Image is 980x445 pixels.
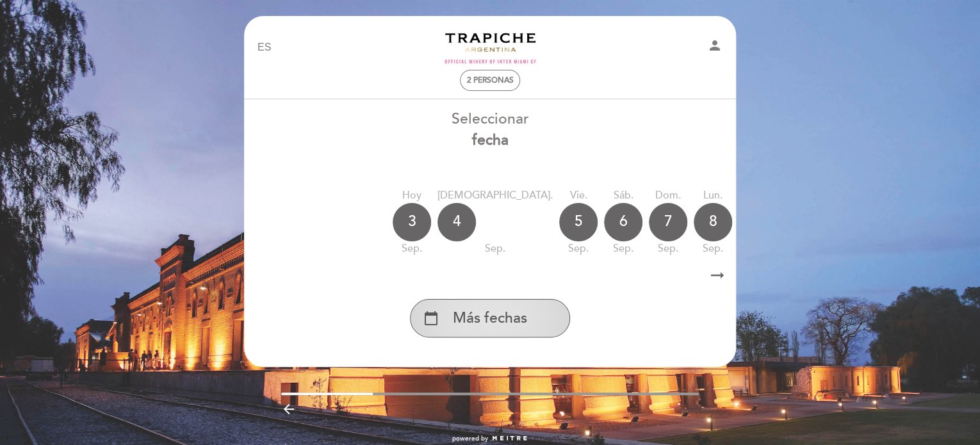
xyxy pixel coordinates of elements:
div: 3 [393,203,431,241]
div: Seleccionar [243,109,737,151]
span: Más fechas [453,308,527,329]
button: person [707,38,723,58]
div: 5 [559,203,598,241]
span: powered by [452,434,488,443]
div: dom. [649,188,687,203]
div: sáb. [604,188,642,203]
div: [DEMOGRAPHIC_DATA]. [437,188,553,203]
div: sep. [559,241,598,256]
div: sep. [393,241,431,256]
a: Turismo Trapiche [410,30,570,65]
div: vie. [559,188,598,203]
i: arrow_right_alt [708,262,727,289]
div: sep. [437,241,553,256]
div: 6 [604,203,642,241]
i: calendar_today [423,307,439,329]
div: 4 [437,203,476,241]
span: 2 personas [467,76,514,85]
div: 7 [649,203,687,241]
div: 8 [694,203,732,241]
b: fecha [472,131,509,149]
i: person [707,38,723,53]
div: Hoy [393,188,431,203]
div: sep. [604,241,642,256]
div: sep. [694,241,732,256]
div: lun. [694,188,732,203]
div: sep. [649,241,687,256]
a: powered by [452,434,528,443]
i: arrow_backward [281,401,297,417]
img: MEITRE [491,435,528,442]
